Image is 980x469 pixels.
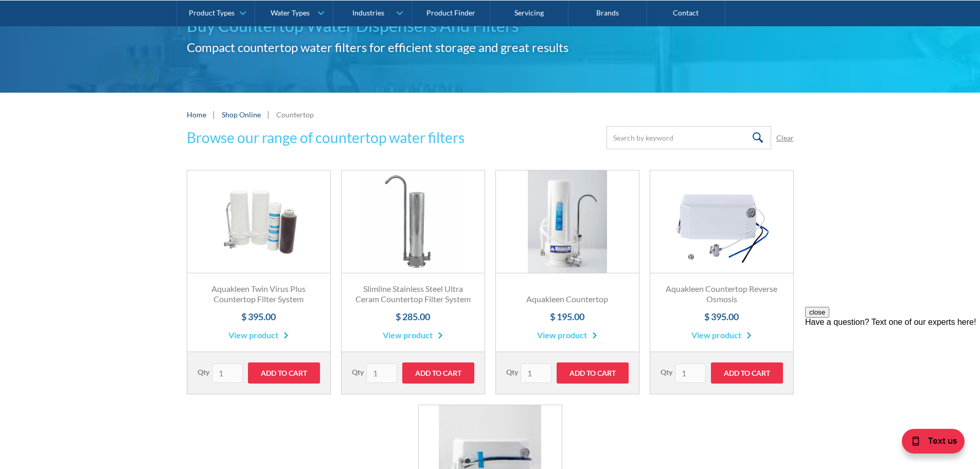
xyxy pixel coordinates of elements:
[352,8,384,17] div: Industries
[187,109,206,120] a: Home
[805,307,980,430] iframe: podium webchat widget prompt
[506,367,518,377] label: Qty
[661,284,783,305] h3: Aquakleen Countertop Reverse Osmosis
[228,329,289,341] a: View product
[383,329,443,341] a: View product
[402,362,474,384] input: Add to Cart
[711,362,783,384] input: Add to Cart
[506,294,629,305] h3: Aquakleen Countertop
[691,329,752,341] a: View product
[661,310,783,324] h4: $ 395.00
[537,329,597,341] a: View product
[352,367,364,377] label: Qty
[189,8,235,17] div: Product Types
[266,108,271,120] div: |
[271,8,310,17] div: Water Types
[352,284,474,305] h3: Slimline Stainless Steel Ultra Ceram Countertop Filter System
[222,109,261,120] a: Shop Online
[198,367,209,377] label: Qty
[607,126,771,149] input: Search by keyword
[198,284,320,305] h3: Aquakleen Twin Virus Plus Countertop Filter System
[557,362,629,384] input: Add to Cart
[607,126,794,149] form: Email Form
[352,310,474,324] h4: $ 285.00
[661,367,672,377] label: Qty
[248,362,320,384] input: Add to Cart
[198,310,320,324] h4: $ 395.00
[506,310,629,324] h4: $ 195.00
[276,109,314,120] div: Countertop
[877,418,980,469] iframe: podium webchat widget bubble
[776,132,794,143] a: Clear
[187,38,794,57] h2: Compact countertop water filters for efficient storage and great results
[211,108,217,120] div: |
[187,127,465,148] h3: Browse our range of countertop water filters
